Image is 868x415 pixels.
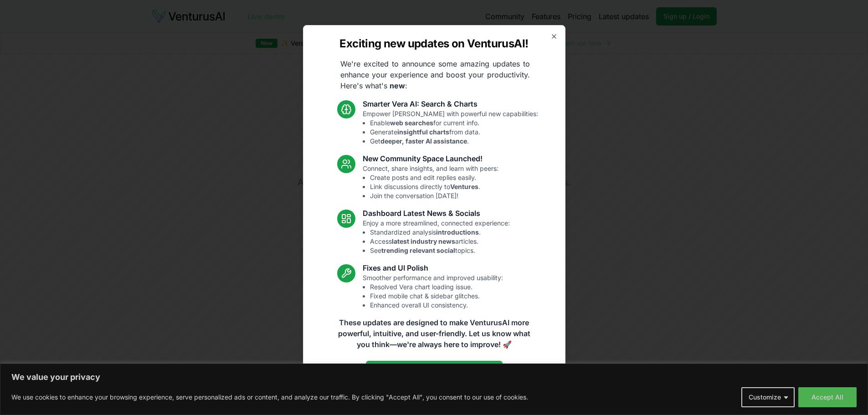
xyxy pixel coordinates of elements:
[397,128,449,136] strong: insightful charts
[339,36,528,51] h2: Exciting new updates on VenturusAI!
[436,228,479,236] strong: introductions
[370,301,503,310] li: Enhanced overall UI consistency.
[363,208,510,219] h3: Dashboard Latest News & Socials
[390,119,433,127] strong: web searches
[370,228,510,237] li: Standardized analysis .
[370,118,538,128] li: Enable for current info.
[363,109,538,146] p: Empower [PERSON_NAME] with powerful new capabilities:
[363,98,538,109] h3: Smarter Vera AI: Search & Charts
[370,237,510,246] li: Access articles.
[370,182,498,191] li: Link discussions directly to .
[332,317,536,350] p: These updates are designed to make VenturusAI more powerful, intuitive, and user-friendly. Let us...
[363,164,498,200] p: Connect, share insights, and learn with peers:
[450,183,478,190] strong: Ventures
[366,361,503,379] a: Read the full announcement on our blog!
[363,273,503,310] p: Smoother performance and improved usability:
[370,282,503,292] li: Resolved Vera chart loading issue.
[380,137,467,145] strong: deeper, faster AI assistance
[363,219,510,255] p: Enjoy a more streamlined, connected experience:
[333,58,537,91] p: We're excited to announce some amazing updates to enhance your experience and boost your producti...
[370,137,538,146] li: Get .
[370,128,538,137] li: Generate from data.
[370,191,498,200] li: Join the conversation [DATE]!
[363,262,503,273] h3: Fixes and UI Polish
[392,237,455,245] strong: latest industry news
[390,81,405,90] strong: new
[363,153,498,164] h3: New Community Space Launched!
[370,246,510,255] li: See topics.
[370,173,498,182] li: Create posts and edit replies easily.
[381,246,455,254] strong: trending relevant social
[370,292,503,301] li: Fixed mobile chat & sidebar glitches.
